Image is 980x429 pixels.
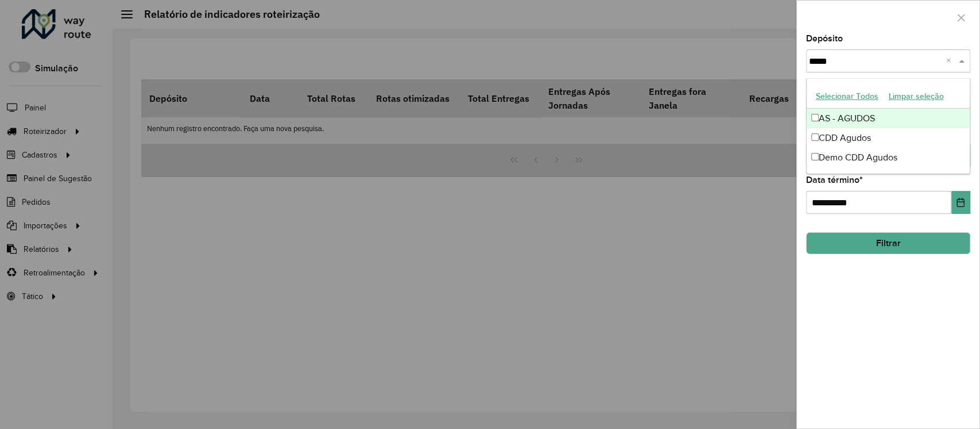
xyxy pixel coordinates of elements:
span: Clear all [946,54,956,68]
div: AS - AGUDOS [807,109,970,128]
button: Limpar seleção [884,87,949,105]
div: Demo CDD Agudos [807,148,970,167]
button: Filtrar [806,232,970,254]
label: Depósito [806,32,843,45]
button: Choose Date [951,191,970,214]
label: Data término [806,173,863,187]
button: Selecionar Todos [811,87,884,105]
div: CDD Agudos [807,128,970,148]
ng-dropdown-panel: Options list [806,78,970,174]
